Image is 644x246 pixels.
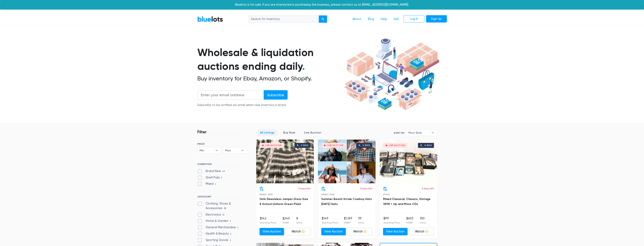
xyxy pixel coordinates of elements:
label: Clothing, Shoes & Accessories [197,201,247,210]
p: Starting Price [383,221,400,225]
a: Buy Now [280,129,299,136]
h6: CATEGORY [197,195,247,200]
li: $240 [283,216,290,225]
li: 8 [296,216,302,225]
p: 3 days left [360,187,372,190]
a: Live Auction 0 bids [318,140,376,183]
label: Sort By [394,131,404,135]
label: Health & Beauty [197,231,233,236]
label: Shelf Pulls [197,175,224,180]
p: MSRP [344,221,352,225]
div: Subscribe to be notified via email when new inventory is listed. [197,103,288,107]
a: Girls Sleeveless Jumper Dress Size 8 School Uniform Green Plaid [260,197,308,206]
a: Live Auction [300,129,325,136]
a: Mixed Classical, Classics, Vintage 1898 + Up and More CDs [383,197,430,206]
h6: PRICE [197,142,247,145]
div: Live Auction [265,144,282,146]
img: hero-ee84e7d0318cb26816c560f6b4441b76977f77a177738b4e94f68c95b2b83dbb.png [342,36,441,112]
h6: CONDITION [197,163,247,167]
input: Search for inventory [248,15,319,23]
a: Watch [409,228,434,235]
span: 3 [228,220,232,223]
div: 0 bids [363,144,370,146]
p: Units [296,221,302,225]
div: Live Auction [389,144,405,146]
span: 5 [220,176,224,180]
a: View Auction [321,228,346,235]
a: About [349,15,365,23]
a: Watch [347,228,372,235]
label: General Merchandise [197,225,240,230]
b: ▾ [212,147,221,154]
a: BlueLots [197,16,223,22]
label: Sporting Goods [197,238,232,242]
span: 49 [221,170,226,173]
a: View Auction [260,228,284,235]
li: $99 [383,216,400,225]
input: Enter your email address [197,90,264,100]
li: 39 [358,216,364,225]
input: Subscribe [264,90,288,100]
span: Min [200,147,213,154]
div: 0 bids [301,144,308,146]
li: $602 [406,216,413,225]
span: . [302,60,305,72]
label: Brand New [197,169,226,174]
a: Log In [404,15,424,23]
span: Max [225,147,239,154]
span: 2 [236,226,240,229]
a: Help [377,15,390,23]
a: Sell [390,15,402,23]
li: $142 [260,216,276,225]
h2: Buy inventory for Ebay, Amazon, or Shopify. [197,75,342,82]
div: Live Auction [327,144,343,146]
div: 0 bids [424,144,432,146]
li: 100 [420,216,426,225]
span: Most Bids [408,130,429,136]
li: $149 [322,216,338,225]
a: View Auction [383,228,408,235]
p: Starting Price [322,221,338,225]
span: Brand New [321,193,335,196]
p: 3 days left [422,187,434,190]
span: 38 [222,207,227,210]
span: 10 [221,213,226,217]
p: Starting Price [260,221,276,225]
h3: Filter [197,129,207,134]
span: Brand New [260,193,273,196]
label: Mixed [197,182,218,186]
label: Electronics [197,212,226,217]
label: Home & Garden [197,219,232,223]
p: MSRP [406,221,413,225]
b: ▾ [238,147,247,154]
p: MSRP [283,221,290,225]
p: 3 days left [298,187,310,190]
p: Units [358,221,364,225]
span: 2 [228,239,232,242]
a: Watch [286,228,310,235]
li: $1,169 [344,216,352,225]
p: Units [420,221,426,225]
a: Sign Up [426,15,447,23]
a: Blog [365,15,377,23]
span: Mixed [383,193,390,196]
a: Live Auction 0 bids [256,140,314,183]
h1: Wholesale & liquidation auctions ending daily [197,46,342,73]
span: 2 [229,232,233,236]
a: Live Auction 0 bids [380,140,437,183]
a: Summer Beach Straw Cowboy Hats [DATE] Hats [321,197,372,206]
a: All Listings [256,129,278,136]
span: 4 [214,183,218,186]
b: ▾ [428,130,437,136]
